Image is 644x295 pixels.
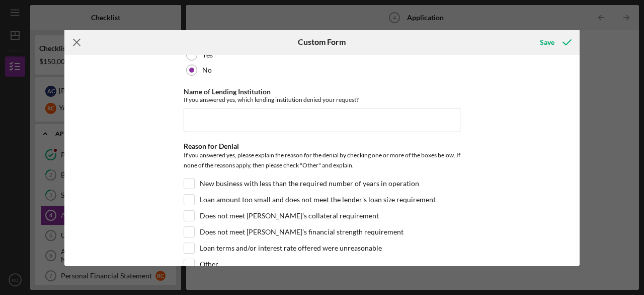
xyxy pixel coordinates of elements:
label: No [202,66,212,74]
label: New business with less than the required number of years in operation [200,179,419,189]
label: Name of Lending Institution [184,87,271,96]
label: Does not meet [PERSON_NAME]'s financial strength requirement [200,227,404,237]
label: Does not meet [PERSON_NAME]'s collateral requirement [200,211,379,221]
label: Yes [202,51,213,59]
div: Reason for Denial [184,142,460,150]
label: Loan terms and/or interest rate offered were unreasonable [200,243,382,253]
button: Save [530,32,580,52]
label: Other [200,259,218,269]
div: Save [540,32,554,52]
h6: Custom Form [298,37,346,46]
div: If you answered yes, please explain the reason for the denial by checking one or more of the boxe... [184,150,460,173]
label: Loan amount too small and does not meet the lender's loan size requirement [200,195,436,205]
div: If you answered yes, which lending institution denied your request? [184,96,460,103]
